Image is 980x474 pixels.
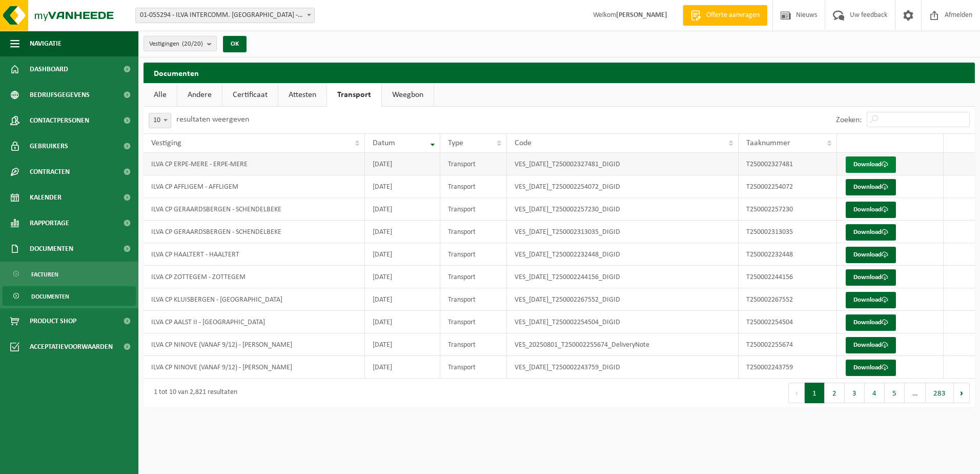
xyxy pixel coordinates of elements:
[136,8,314,23] span: 01-055294 - ILVA INTERCOMM. EREMBODEGEM - EREMBODEGEM
[30,82,90,108] span: Bedrijfsgegevens
[144,311,365,333] td: ILVA CP AALST II - [GEOGRAPHIC_DATA]
[440,311,507,333] td: Transport
[739,175,837,198] td: T250002254072
[144,356,365,379] td: ILVA CP NINOVE (VANAF 9/12) - [PERSON_NAME]
[905,383,926,403] span: …
[144,221,365,243] td: ILVA CP GERAARDSBERGEN - SCHENDELBEKE
[448,139,463,147] span: Type
[365,288,440,311] td: [DATE]
[846,269,896,286] a: Download
[30,236,73,262] span: Documenten
[30,133,68,159] span: Gebruikers
[507,311,738,333] td: VES_[DATE]_T250002254504_DIGID
[149,113,171,128] span: 10
[144,333,365,356] td: ILVA CP NINOVE (VANAF 9/12) - [PERSON_NAME]
[30,108,89,133] span: Contactpersonen
[440,153,507,175] td: Transport
[176,115,249,124] label: resultaten weergeven
[739,288,837,311] td: T250002267552
[151,139,181,147] span: Vestiging
[31,265,58,284] span: Facturen
[739,198,837,221] td: T250002257230
[846,314,896,331] a: Download
[846,202,896,218] a: Download
[365,333,440,356] td: [DATE]
[846,337,896,353] a: Download
[507,266,738,288] td: VES_[DATE]_T250002244156_DIGID
[805,383,825,403] button: 1
[440,243,507,266] td: Transport
[507,175,738,198] td: VES_[DATE]_T250002254072_DIGID
[825,383,845,403] button: 2
[507,333,738,356] td: VES_20250801_T250002255674_DeliveryNote
[440,356,507,379] td: Transport
[365,153,440,175] td: [DATE]
[144,63,975,83] h2: Documenten
[327,83,381,107] a: Transport
[144,83,177,107] a: Alle
[30,334,113,360] span: Acceptatievoorwaarden
[365,311,440,333] td: [DATE]
[440,266,507,288] td: Transport
[149,113,171,128] span: 10
[144,175,365,198] td: ILVA CP AFFLIGEM - AFFLIGEM
[846,247,896,263] a: Download
[845,383,865,403] button: 3
[144,243,365,266] td: ILVA CP HAALTERT - HAALTERT
[223,36,247,52] button: OK
[440,333,507,356] td: Transport
[222,83,278,107] a: Certificaat
[507,221,738,243] td: VES_[DATE]_T250002313035_DIGID
[365,198,440,221] td: [DATE]
[788,383,805,403] button: Previous
[3,264,136,284] a: Facturen
[954,383,970,403] button: Next
[149,36,203,52] span: Vestigingen
[836,116,862,124] label: Zoeken:
[704,10,762,21] span: Offerte aanvragen
[440,221,507,243] td: Transport
[373,139,395,147] span: Datum
[365,243,440,266] td: [DATE]
[365,175,440,198] td: [DATE]
[846,292,896,308] a: Download
[846,224,896,241] a: Download
[507,153,738,175] td: VES_[DATE]_T250002327481_DIGID
[30,56,68,82] span: Dashboard
[739,266,837,288] td: T250002244156
[683,5,767,26] a: Offerte aanvragen
[149,384,237,402] div: 1 tot 10 van 2,821 resultaten
[507,243,738,266] td: VES_[DATE]_T250002232448_DIGID
[515,139,532,147] span: Code
[739,356,837,379] td: T250002243759
[365,356,440,379] td: [DATE]
[739,153,837,175] td: T250002327481
[926,383,954,403] button: 283
[507,356,738,379] td: VES_[DATE]_T250002243759_DIGID
[846,360,896,376] a: Download
[440,175,507,198] td: Transport
[440,198,507,221] td: Transport
[739,311,837,333] td: T250002254504
[3,286,136,306] a: Documenten
[507,198,738,221] td: VES_[DATE]_T250002257230_DIGID
[30,210,69,236] span: Rapportage
[746,139,790,147] span: Taaknummer
[144,288,365,311] td: ILVA CP KLUISBERGEN - [GEOGRAPHIC_DATA]
[846,179,896,195] a: Download
[846,156,896,173] a: Download
[278,83,326,107] a: Attesten
[885,383,905,403] button: 5
[144,153,365,175] td: ILVA CP ERPE-MERE - ERPE-MERE
[30,31,62,56] span: Navigatie
[440,288,507,311] td: Transport
[739,243,837,266] td: T250002232448
[365,266,440,288] td: [DATE]
[30,185,62,210] span: Kalender
[182,41,203,47] count: (20/20)
[507,288,738,311] td: VES_[DATE]_T250002267552_DIGID
[30,159,70,185] span: Contracten
[177,83,222,107] a: Andere
[144,198,365,221] td: ILVA CP GERAARDSBERGEN - SCHENDELBEKE
[30,308,76,334] span: Product Shop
